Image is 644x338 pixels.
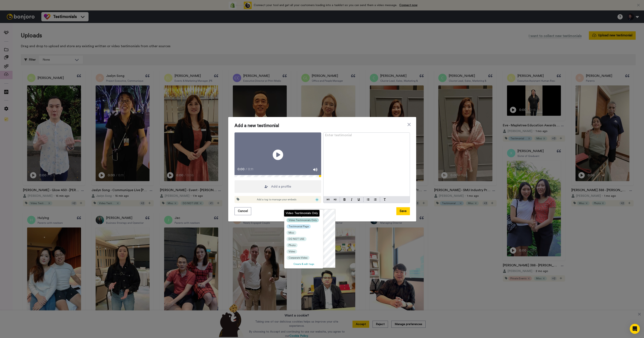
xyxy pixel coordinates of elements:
[257,198,297,201] span: Add a tag to manage your embeds
[284,210,319,217] div: Video Testimonials Only
[313,168,317,172] img: Mute/Unmute
[289,244,295,247] span: Photo
[327,198,329,201] img: heading-one-block.svg
[289,237,304,241] span: DO NOT USE
[248,167,255,172] span: 0:11
[289,250,295,253] span: Video
[235,123,410,128] span: Add a new testimonial
[334,198,336,201] img: heading-two-block.svg
[374,198,377,201] img: numbered-block.svg
[289,225,309,228] span: Testimonial Page
[237,167,245,172] span: 0:00
[271,184,291,189] span: Add a profile
[383,198,386,201] img: clear-format.svg
[351,198,352,201] img: italic-mark.svg
[293,263,314,265] span: Create & edit tags
[630,324,640,334] div: Open Intercom Messenger
[289,256,307,259] span: Corporate Video
[289,219,317,222] span: Video Testimonials Only
[289,231,294,234] span: Misc
[235,207,251,215] button: Cancel
[357,198,360,201] img: underline-mark.svg
[344,198,346,201] img: bold-mark.svg
[396,207,410,215] button: Save
[246,167,247,172] span: /
[367,198,369,201] img: bulleted-block.svg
